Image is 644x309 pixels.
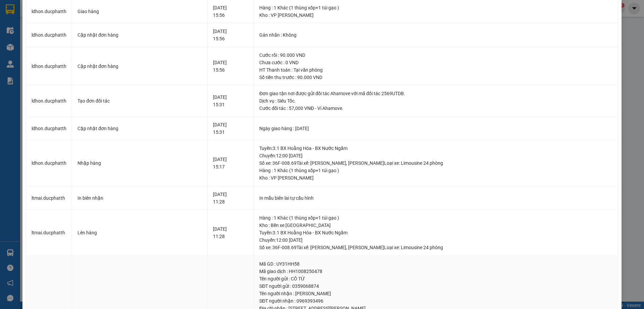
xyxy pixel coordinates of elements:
[259,145,612,167] div: Tuyến : 3.1 BX Hoằng Hóa - BX Nước Ngầm Chuyến: 12:00 [DATE] Số xe: 36F-008.69 Tài xế: [PERSON_NA...
[26,85,72,117] td: ldhon.ducphatth
[77,8,202,15] div: Giao hàng
[213,4,248,19] div: [DATE] 15:56
[213,59,248,74] div: [DATE] 15:56
[259,125,612,132] div: Ngày giao hàng : [DATE]
[259,174,612,182] div: Kho : VP [PERSON_NAME]
[77,125,202,132] div: Cập nhật đơn hàng
[213,156,248,170] div: [DATE] 15:17
[259,222,612,229] div: Kho : Bến xe [GEOGRAPHIC_DATA]
[259,11,612,19] div: Kho : VP [PERSON_NAME]
[77,31,202,39] div: Cập nhật đơn hàng
[77,97,202,105] div: Tạo đơn đối tác
[259,59,612,66] div: Chưa cước : 0 VND
[259,214,612,222] div: Hàng : 1 Khác (1 thùng xốp+1 túi gạo )
[259,31,612,39] div: Gán nhãn : Không
[259,66,612,74] div: HT Thanh toán : Tại văn phòng
[259,229,612,251] div: Tuyến : 3.1 BX Hoằng Hóa - BX Nước Ngầm Chuyến: 12:00 [DATE] Số xe: 36F-008.69 Tài xế: [PERSON_NA...
[213,225,248,240] div: [DATE] 11:28
[259,194,612,202] div: In mẫu biên lai tự cấu hình
[213,191,248,205] div: [DATE] 11:28
[259,275,612,282] div: Tên người gửi : CÔ TỨ
[26,186,72,210] td: ltmai.ducphatth
[213,93,248,108] div: [DATE] 15:31
[26,210,72,256] td: ltmai.ducphatth
[213,121,248,136] div: [DATE] 15:31
[259,4,612,11] div: Hàng : 1 Khác (1 thùng xốp+1 túi gạo )
[77,159,202,167] div: Nhập hàng
[26,47,72,86] td: ldhon.ducphatth
[259,290,612,297] div: Tên người nhận : [PERSON_NAME]
[259,260,612,268] div: Mã GD : UY31HH58
[259,297,612,305] div: SĐT người nhận : 0969393496
[26,117,72,141] td: ldhon.ducphatth
[77,194,202,202] div: In biên nhận
[259,51,612,59] div: Cước rồi : 90.000 VND
[259,90,612,97] div: Đơn giao tận nơi được gửi đối tác Ahamove với mã đối tác 2569UTDB.
[26,140,72,186] td: ldhon.ducphatth
[259,105,612,112] div: Cước đối tác : 57,000 VNĐ - Ví Ahamove.
[77,229,202,236] div: Lên hàng
[259,97,612,105] div: Dịch vụ : Siêu Tốc.
[259,268,612,275] div: Mã giao dịch : HH1008250478
[259,74,612,81] div: Số tiền thu trước : 90.000 VND
[259,167,612,174] div: Hàng : 1 Khác (1 thùng xốp+1 túi gạo )
[77,63,202,70] div: Cập nhật đơn hàng
[213,28,248,42] div: [DATE] 15:56
[259,282,612,290] div: SĐT người gửi : 0359068874
[26,23,72,47] td: ldhon.ducphatth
